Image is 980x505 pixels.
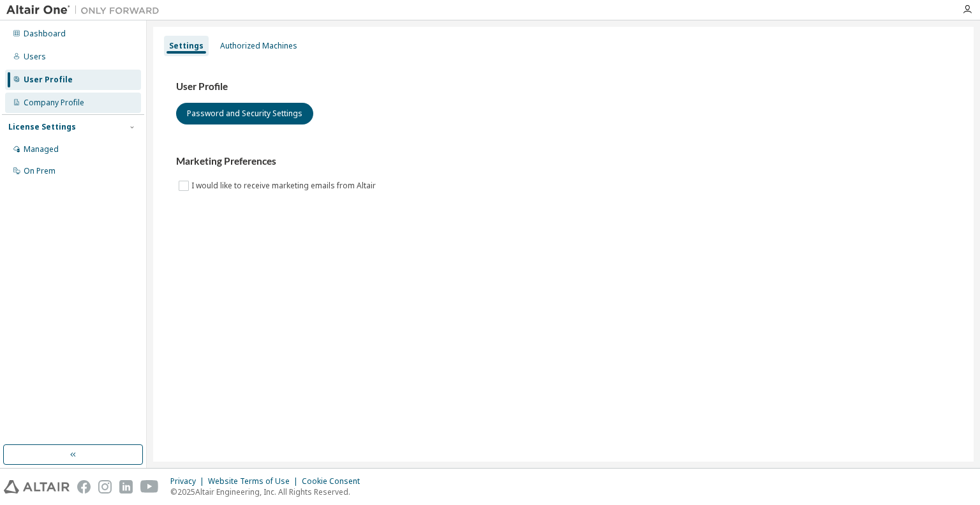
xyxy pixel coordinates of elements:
div: Dashboard [24,29,66,39]
p: © 2025 Altair Engineering, Inc. All Rights Reserved. [170,486,367,497]
div: Settings [169,41,204,51]
h3: User Profile [176,80,951,93]
label: I would like to receive marketing emails from Altair [191,178,378,193]
img: facebook.svg [77,480,91,494]
img: youtube.svg [140,480,159,494]
img: linkedin.svg [119,480,133,494]
div: Users [24,52,46,62]
div: User Profile [24,75,73,85]
h3: Marketing Preferences [176,155,951,168]
div: Authorized Machines [220,41,297,51]
div: License Settings [8,122,76,132]
div: Cookie Consent [302,476,367,486]
div: On Prem [24,166,56,176]
div: Website Terms of Use [208,476,302,486]
img: altair_logo.svg [4,480,70,494]
div: Managed [24,144,59,155]
div: Privacy [170,476,208,486]
button: Password and Security Settings [176,103,313,124]
img: Altair One [6,4,166,17]
img: instagram.svg [98,480,112,494]
div: Company Profile [24,98,84,108]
